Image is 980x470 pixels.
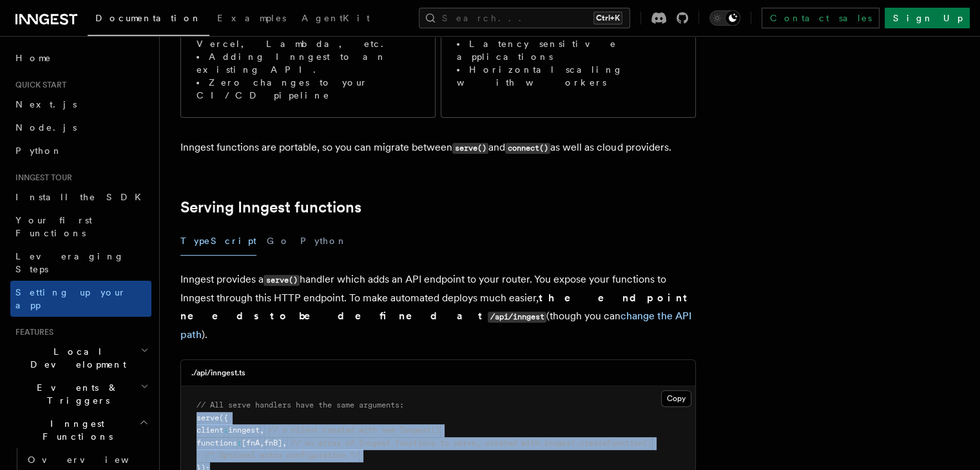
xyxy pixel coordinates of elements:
[294,4,378,35] a: AgentKit
[762,8,879,28] a: Contact sales
[264,275,300,286] code: serve()
[197,413,219,422] span: serve
[10,93,151,116] a: Next.js
[10,46,151,70] a: Home
[10,185,151,209] a: Install the SDK
[206,451,359,460] span: /* Optional extra configuration */
[15,192,149,202] span: Install the SDK
[10,116,151,139] a: Node.js
[219,413,228,422] span: ({
[267,227,290,256] button: Go
[302,13,370,23] span: AgentKit
[197,50,419,76] li: Adding Inngest to an existing API.
[180,227,256,256] button: TypeScript
[488,312,546,323] code: /api/inngest
[15,122,77,133] span: Node.js
[15,146,62,156] span: Python
[593,12,622,24] kbd: Ctrl+K
[10,417,139,443] span: Inngest Functions
[10,80,66,90] span: Quick start
[228,426,260,435] span: inngest
[10,281,151,317] a: Setting up your app
[10,173,72,183] span: Inngest tour
[10,412,151,448] button: Inngest Functions
[457,63,680,89] li: Horizontal scaling with workers
[709,10,740,26] button: Toggle dark mode
[197,438,237,447] span: functions
[15,287,126,310] span: Setting up your app
[10,209,151,245] a: Your first Functions
[10,381,140,407] span: Events & Triggers
[885,8,970,28] a: Sign Up
[180,138,696,157] p: Inngest functions are portable, so you can migrate between and as well as cloud providers.
[10,376,151,412] button: Events & Triggers
[28,455,160,465] span: Overview
[180,270,696,344] p: Inngest provides a handler which adds an API endpoint to your router. You expose your functions t...
[10,340,151,376] button: Local Development
[191,368,245,378] h3: ./api/inngest.ts
[661,390,691,407] button: Copy
[419,8,630,28] button: Search...Ctrl+K
[260,438,264,447] span: ,
[10,245,151,281] a: Leveraging Steps
[269,426,440,435] span: // a client created with new Inngest()
[10,345,140,371] span: Local Development
[300,227,347,256] button: Python
[237,438,242,447] span: :
[197,400,404,409] span: // All serve handlers have the same arguments:
[10,139,151,162] a: Python
[95,13,202,23] span: Documentation
[197,76,419,102] li: Zero changes to your CI/CD pipeline
[180,198,361,216] a: Serving Inngest functions
[264,438,282,447] span: fnB]
[15,251,124,274] span: Leveraging Steps
[260,426,264,435] span: ,
[282,438,287,447] span: ,
[197,24,419,50] li: Serverless platforms like Vercel, Lambda, etc.
[209,4,294,35] a: Examples
[15,99,77,109] span: Next.js
[217,13,286,23] span: Examples
[457,37,680,63] li: Latency sensitive applications
[291,438,652,447] span: // an array of Inngest functions to serve, created with inngest.createFunction()
[452,143,488,154] code: serve()
[88,4,209,36] a: Documentation
[505,143,550,154] code: connect()
[15,52,52,64] span: Home
[224,426,228,435] span: :
[197,426,224,435] span: client
[10,327,53,337] span: Features
[15,215,92,238] span: Your first Functions
[242,438,260,447] span: [fnA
